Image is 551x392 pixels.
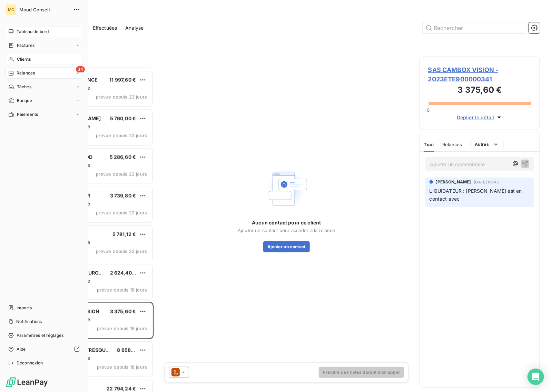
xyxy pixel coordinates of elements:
[93,24,117,31] span: Effectuées
[428,65,531,84] span: SAS CAMBOX VISION - 2023ETE900000341
[96,249,147,254] span: prévue depuis 22 jours
[97,364,147,370] span: prévue depuis 18 jours
[110,309,136,314] span: 3 375,60 €
[17,346,26,352] span: Aide
[6,26,82,37] a: Tableau de bord
[96,94,147,100] span: prévue depuis 23 jours
[528,369,544,385] div: Open Intercom Messenger
[427,107,430,113] span: 0
[17,305,32,311] span: Imports
[252,219,321,226] span: Aucun contact pour ce client
[6,54,82,65] a: Clients
[110,193,136,199] span: 3 739,80 €
[19,7,69,12] span: Mood Conseil
[442,142,462,147] span: Relances
[455,113,505,121] button: Déplier le détail
[6,40,82,51] a: Factures
[17,360,43,366] span: Déconnexion
[6,344,82,355] a: Aide
[6,81,82,92] a: Tâches
[17,111,38,118] span: Paiements
[6,377,48,388] img: Logo LeanPay
[263,241,310,252] button: Ajouter un contact
[424,142,434,147] span: Tout
[319,367,404,378] button: Prendre des notes durant mon appel
[110,115,136,121] span: 5 760,00 €
[107,386,136,392] span: 22 794,24 €
[97,287,147,293] span: prévue depuis 18 jours
[17,84,31,90] span: Tâches
[423,22,526,33] input: Rechercher
[6,68,82,79] a: 34Relances
[430,188,523,202] span: LIQUIDATEUR : [PERSON_NAME] est en contact avec
[96,171,147,177] span: prévue depuis 23 jours
[6,302,82,313] a: Imports
[17,332,63,339] span: Paramètres et réglages
[264,167,308,211] img: Empty state
[457,114,494,121] span: Déplier le détail
[428,84,531,98] h3: 3 375,60 €
[125,24,144,31] span: Analyse
[471,139,504,150] button: Autres
[97,326,147,331] span: prévue depuis 18 jours
[16,319,42,325] span: Notifications
[17,70,35,76] span: Relances
[110,154,136,160] span: 5 286,60 €
[76,66,85,72] span: 34
[17,29,49,35] span: Tableau de bord
[6,109,82,120] a: Paiements
[474,180,499,184] span: [DATE] 09:45
[112,231,136,237] span: 5 781,12 €
[17,56,31,62] span: Clients
[238,228,335,233] span: Ajouter un contact pour accéder à la relance
[109,77,136,83] span: 11 997,60 €
[17,98,32,104] span: Banque
[6,330,82,341] a: Paramètres et réglages
[110,270,137,276] span: 2 624,40 €
[436,179,471,185] span: [PERSON_NAME]
[17,42,35,49] span: Factures
[6,4,17,15] div: MC
[6,95,82,106] a: Banque
[117,347,144,353] span: 8 658,00 €
[96,210,147,215] span: prévue depuis 22 jours
[49,347,137,353] span: Association LA FRESQUE DU CLIMAT
[96,133,147,138] span: prévue depuis 23 jours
